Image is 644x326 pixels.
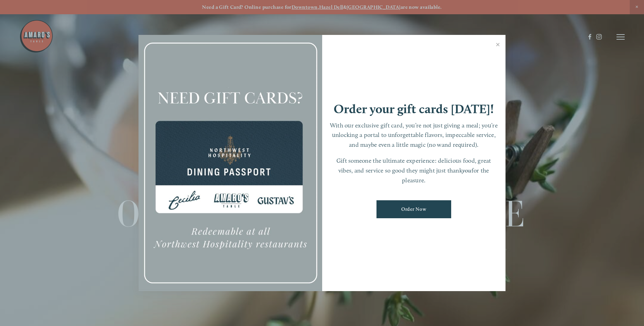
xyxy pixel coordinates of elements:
a: Close [491,36,504,55]
h1: Order your gift cards [DATE]! [334,103,494,115]
p: Gift someone the ultimate experience: delicious food, great vibes, and service so good they might... [329,156,499,185]
p: With our exclusive gift card, you’re not just giving a meal; you’re unlocking a portal to unforge... [329,121,499,150]
a: Order Now [376,200,451,218]
em: you [462,167,472,174]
